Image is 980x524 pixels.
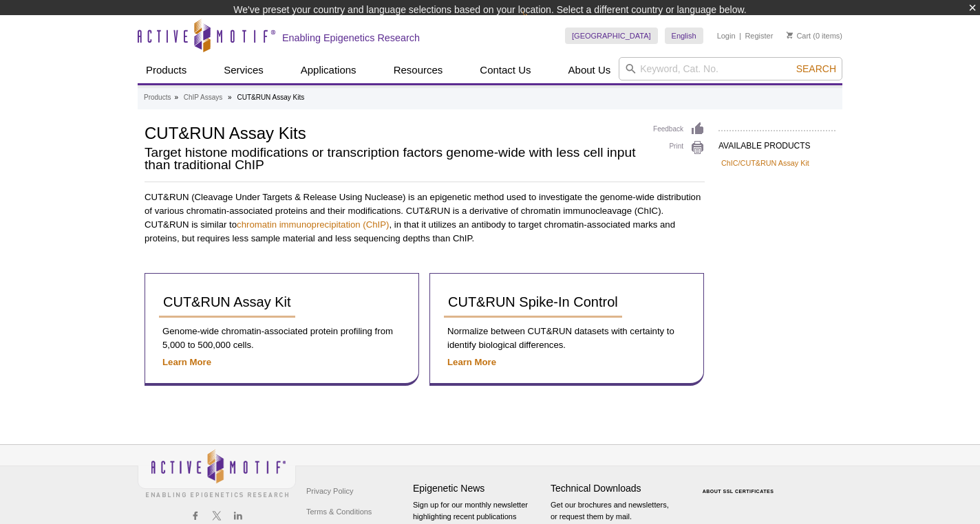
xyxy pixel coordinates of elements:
a: ChIC/CUT&RUN Assay Kit [721,157,809,169]
button: Search [792,63,840,75]
a: chromatin immunoprecipitation (ChIP) [237,219,389,230]
h2: Target histone modifications or transcription factors genome-wide with less cell input than tradi... [145,146,639,171]
h4: Technical Downloads [551,483,681,494]
img: Active Motif, [138,445,296,501]
p: Genome-wide chromatin-associated protein profiling from 5,000 to 500,000 cells. [159,325,405,352]
h1: CUT&RUN Assay Kits [145,122,639,142]
a: Contact Us [471,57,539,83]
a: English [665,28,703,44]
a: Register [745,31,773,41]
li: CUT&RUN Assay Kits [237,94,304,101]
a: Services [215,57,272,83]
a: Products [138,57,195,83]
span: CUT&RUN Spike-In Control [448,294,618,309]
h4: Epigenetic News [413,483,544,494]
li: » [228,94,232,101]
li: (0 items) [787,28,842,44]
a: About Us [560,57,619,83]
li: » [174,94,178,101]
a: Cart [787,31,811,41]
h2: AVAILABLE PRODUCTS [718,130,835,155]
a: Learn More [162,357,211,367]
a: Resources [385,57,451,83]
span: CUT&RUN Assay Kit [163,294,291,309]
a: Print [653,140,705,155]
a: Terms & Conditions [303,501,375,522]
h2: Enabling Epigenetics Research [282,32,420,44]
span: Search [796,63,836,74]
input: Keyword, Cat. No. [619,57,842,80]
p: Normalize between CUT&RUN datasets with certainty to identify biological differences. [444,325,690,352]
a: Feedback [653,122,705,137]
li: | [739,28,741,44]
a: ABOUT SSL CERTIFICATES [703,489,774,494]
a: CUT&RUN Assay Kit [159,287,295,318]
img: Change Here [522,10,559,43]
p: CUT&RUN (Cleavage Under Targets & Release Using Nuclease) is an epigenetic method used to investi... [145,190,705,245]
table: Click to Verify - This site chose Symantec SSL for secure e-commerce and confidential communicati... [688,469,791,499]
a: Privacy Policy [303,481,356,501]
img: Your Cart [787,32,793,39]
a: Login [717,31,736,41]
a: Learn More [447,357,496,367]
a: CUT&RUN Spike-In Control [444,287,622,318]
a: ChIP Assays [184,91,223,104]
a: [GEOGRAPHIC_DATA] [565,28,658,44]
a: Applications [292,57,365,83]
a: Products [144,91,171,104]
